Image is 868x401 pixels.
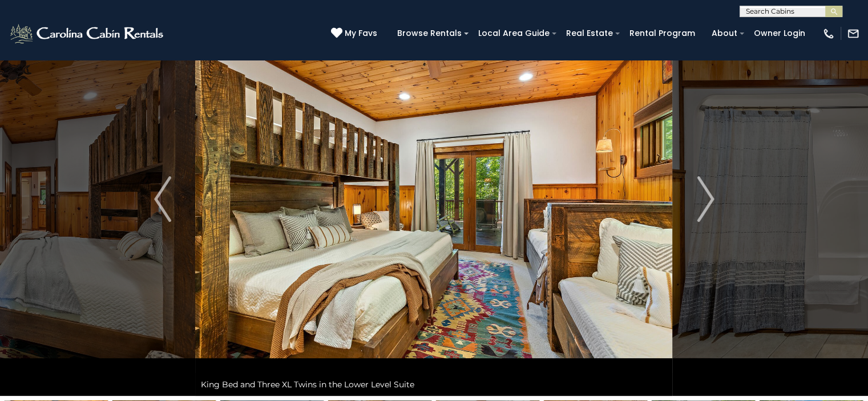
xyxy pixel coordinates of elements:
[697,176,714,222] img: arrow
[624,25,701,42] a: Rental Program
[847,27,859,40] img: mail-regular-white.png
[748,25,811,42] a: Owner Login
[560,25,619,42] a: Real Estate
[195,373,672,396] div: King Bed and Three XL Twins in the Lower Level Suite
[130,2,196,396] button: Previous
[473,25,555,42] a: Local Area Guide
[331,27,380,40] a: My Favs
[706,25,743,42] a: About
[154,176,171,222] img: arrow
[822,27,835,40] img: phone-regular-white.png
[391,25,467,42] a: Browse Rentals
[345,27,377,39] span: My Favs
[673,2,738,396] button: Next
[9,22,167,45] img: White-1-2.png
